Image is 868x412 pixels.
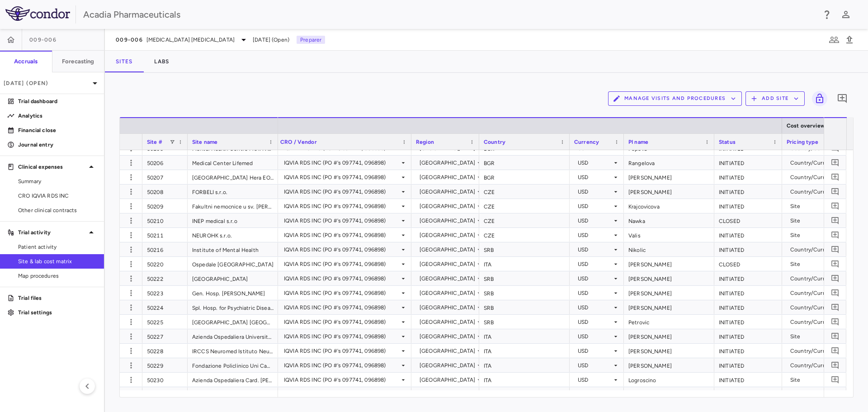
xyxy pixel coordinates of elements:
div: [GEOGRAPHIC_DATA] [420,315,476,329]
div: SRB [479,271,570,285]
div: ITA [479,358,570,372]
svg: Add comment [831,202,840,210]
div: Azienda Ospedaliera Universitaria OO. RR. S. [188,329,278,343]
button: Add comment [829,171,841,183]
div: ITA [479,344,570,358]
button: Add comment [829,359,841,371]
p: Trial dashboard [18,97,97,105]
div: CLOSED [714,213,782,227]
div: USD [578,199,612,213]
svg: Add comment [831,346,840,355]
div: IRCCS Neuromed Istituto Neurologico Mediterraneo [188,344,278,358]
div: Country/Currency [790,300,838,315]
span: Status [719,139,736,145]
svg: Add comment [831,158,840,167]
div: USD [578,213,612,228]
div: [PERSON_NAME] [624,257,714,271]
div: Medical Center Lifemed [188,156,278,170]
div: INITIATED [714,300,782,314]
div: CZE [479,199,570,213]
button: Add comment [829,287,841,299]
div: Logroscino [624,373,714,387]
div: [PERSON_NAME] [624,185,714,199]
button: Add comment [829,301,841,313]
div: [GEOGRAPHIC_DATA] [420,156,476,170]
svg: Add comment [831,375,840,384]
svg: Add comment [831,274,840,283]
svg: Add comment [831,317,840,326]
div: IQVIA RDS INC (PO #'s 097741, 096898) [284,358,400,373]
div: SRB [479,242,570,256]
div: Fondazione Policlinico Uni Campus Bio-MedicodiRoma [188,358,278,372]
div: ITA [479,373,570,387]
button: Labs [143,51,180,72]
div: INEP medical s.r.o [188,213,278,227]
div: INITIATED [714,271,782,285]
button: Add comment [835,91,850,106]
div: Ospedale di [GEOGRAPHIC_DATA] [188,387,278,401]
button: Add comment [829,229,841,241]
p: [DATE] (Open) [4,79,90,87]
p: Clinical expenses [18,163,86,171]
div: ITA [479,329,570,343]
div: INITIATED [714,170,782,184]
h6: Forecasting [62,57,94,66]
span: Region [416,139,434,145]
div: USD [578,257,612,271]
div: Gen. Hosp. [PERSON_NAME] [188,286,278,300]
span: Pricing type [787,139,818,145]
svg: Add comment [831,361,840,369]
svg: Add comment [831,260,840,268]
svg: Add comment [831,187,840,196]
div: [PERSON_NAME] [624,170,714,184]
div: [GEOGRAPHIC_DATA] [420,286,476,300]
div: Azienda Ospedaliera Card. [PERSON_NAME] [188,373,278,387]
div: SRB [479,300,570,314]
div: INITIATED [714,329,782,343]
div: INITIATED [714,344,782,358]
div: INITIATED [714,315,782,329]
div: 50209 [142,199,188,213]
div: Site [790,373,838,387]
div: USD [578,170,612,185]
div: INITIATED [714,156,782,170]
div: [GEOGRAPHIC_DATA] Hera EOOD [188,170,278,184]
button: Add comment [829,200,841,212]
span: You do not have permission to lock or unlock grids [808,91,827,106]
div: Nawka [624,213,714,227]
img: logo-full-SnFGN8VE.png [5,6,70,21]
button: Add comment [829,214,841,227]
div: IQVIA RDS INC (PO #'s 097741, 096898) [284,271,400,286]
div: [GEOGRAPHIC_DATA] [GEOGRAPHIC_DATA] [188,315,278,329]
div: [GEOGRAPHIC_DATA] [420,199,476,213]
div: Institute of Mental Health [188,242,278,256]
div: IQVIA RDS INC (PO #'s 097741, 096898) [284,286,400,300]
svg: Add comment [837,93,848,104]
div: 50211 [142,228,188,242]
div: 50207 [142,170,188,184]
button: Add comment [829,388,841,400]
div: CZE [479,213,570,227]
div: [PERSON_NAME] [624,271,714,285]
div: IQVIA RDS INC (PO #'s 097741, 096898) [284,257,400,271]
div: 50225 [142,315,188,329]
div: Country/Currency [790,286,838,300]
div: IQVIA RDS INC (PO #'s 097741, 096898) [284,156,400,170]
svg: Add comment [831,303,840,312]
div: IQVIA RDS INC (PO #'s 097741, 096898) [284,185,400,199]
div: 50222 [142,271,188,285]
svg: Add comment [831,173,840,181]
div: [PERSON_NAME] [624,300,714,314]
div: Site [790,199,838,213]
div: [GEOGRAPHIC_DATA] [420,242,476,257]
div: Country/Currency [790,271,838,286]
span: Currency [574,139,599,145]
span: 009-006 [29,36,57,43]
div: IQVIA RDS INC (PO #'s 097741, 096898) [284,315,400,329]
div: [GEOGRAPHIC_DATA] [420,185,476,199]
div: UNKNOWN [714,387,782,401]
div: 50208 [142,185,188,199]
div: Rangelova [624,156,714,170]
div: Ospedale [GEOGRAPHIC_DATA] [188,257,278,271]
p: Preparer [297,36,325,44]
